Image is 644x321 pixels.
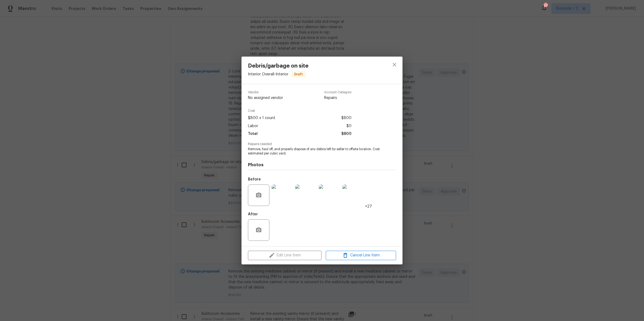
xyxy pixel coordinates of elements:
[248,122,258,130] span: Labor
[292,72,305,77] span: Draft
[327,252,394,259] span: Cancel Line Item
[346,122,352,130] span: $0
[248,142,396,146] span: Repairs needed
[326,251,396,260] button: Cancel Line Item
[248,95,283,101] span: No assigned vendor
[341,130,352,138] span: $800
[324,95,352,101] span: Repairs
[248,147,381,156] span: Remove, haul off, and properly dispose of any debris left by seller to offsite location. Cost est...
[248,130,258,138] span: Total
[248,114,275,122] span: $800 x 1 count
[248,178,261,181] h5: Before
[248,63,309,69] span: Debris/garbage on site
[324,91,352,94] span: Account Category
[388,58,401,71] button: close
[544,3,547,9] div: 27
[248,162,396,168] h4: Photos
[365,204,372,209] span: +27
[248,212,258,216] h5: After
[248,72,288,76] span: Interior Overall - Interior
[248,91,283,94] span: Vendor
[248,109,352,113] span: Cost
[341,114,352,122] span: $800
